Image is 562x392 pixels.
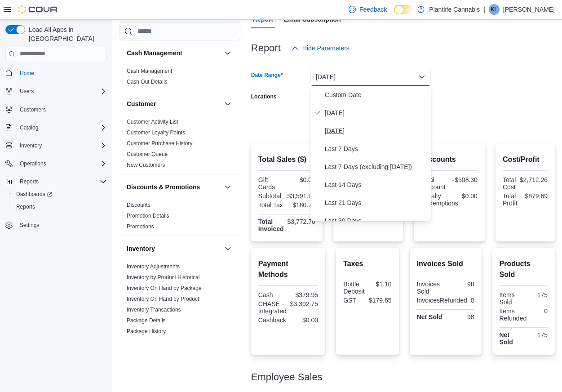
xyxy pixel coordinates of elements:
a: New Customers [127,162,165,168]
div: $379.95 [290,291,318,298]
button: Customer [222,98,233,109]
a: Inventory by Product Historical [127,274,200,281]
div: $1.10 [369,281,392,288]
span: Load All Apps in [GEOGRAPHIC_DATA] [25,25,107,43]
span: Operations [16,158,107,169]
div: Cash Management [119,66,240,91]
span: New Customers [127,161,165,169]
div: Inventory [119,261,240,383]
a: Customers [16,104,49,115]
span: Inventory Adjustments [127,263,180,270]
h3: Employee Sales [251,372,323,383]
h2: Invoices Sold [417,258,474,269]
button: Cash Management [222,48,233,58]
a: Customer Loyalty Points [127,129,185,136]
div: -$508.30 [451,176,478,183]
div: $0.00 [290,316,318,324]
span: Last 30 Days [325,215,427,226]
strong: Net Sold [500,331,513,346]
h3: Cash Management [127,49,182,58]
span: Last 7 Days (excluding [DATE]) [325,161,427,172]
div: Select listbox [310,86,431,221]
span: Cash Management [127,67,172,75]
h3: Discounts & Promotions [127,183,200,192]
div: Loyalty Redemptions [421,192,458,207]
img: Cova [18,5,58,14]
span: Feedback [359,5,387,14]
button: [DATE] [310,68,431,86]
p: Plantlife Cannabis [429,4,480,15]
div: Items Refunded [500,307,527,322]
span: Home [16,67,107,79]
a: Cash Management [127,68,172,74]
button: Inventory [222,243,233,254]
span: Package History [127,328,166,335]
label: Date Range [251,71,283,79]
a: Cash Out Details [127,79,168,85]
span: Home [20,70,34,77]
a: Home [16,68,38,79]
a: Promotions [127,223,154,230]
span: Dashboards [16,191,52,198]
button: Inventory [16,140,45,151]
div: Total Discount [421,176,447,191]
div: Total Cost [503,176,516,191]
div: CHASE - Integrated [258,300,287,315]
input: Dark Mode [394,5,413,14]
span: Inventory by Product Historical [127,274,200,281]
span: Operations [20,160,46,167]
button: Discounts & Promotions [222,182,233,192]
strong: Net Sold [417,313,443,321]
div: Discounts & Promotions [119,200,240,236]
div: $3,591.95 [288,192,315,200]
span: KL [491,4,498,15]
span: Customer Purchase History [127,140,193,147]
a: Inventory Transactions [127,307,181,313]
h2: Total Sales ($) [258,154,315,165]
div: Gift Cards [258,176,285,191]
a: Dashboards [13,189,56,200]
span: Users [16,86,107,97]
button: Customers [2,103,111,116]
p: | [483,4,485,15]
span: Last 7 Days [325,143,427,154]
a: Reports [13,201,39,212]
span: Customer Queue [127,151,168,158]
span: Customers [16,104,107,115]
button: Cash Management [127,49,221,58]
a: Discounts [127,202,150,208]
div: $180.75 [288,201,315,209]
span: [DATE] [325,125,427,136]
button: Discounts & Promotions [127,183,221,192]
button: Home [2,67,111,80]
div: 0 [530,307,548,315]
div: Subtotal [258,192,284,200]
a: Inventory On Hand by Product [127,296,199,302]
span: Users [20,88,34,95]
span: Catalog [16,122,107,133]
button: Customer [127,99,221,108]
a: Settings [16,220,43,231]
span: Customers [20,106,46,113]
a: Inventory Adjustments [127,263,180,270]
span: Customer Loyalty Points [127,129,185,136]
button: Inventory [127,244,221,253]
span: Settings [16,219,107,231]
span: Dashboards [13,189,107,200]
button: Users [16,86,37,97]
div: Kaitlyn Lee [489,4,500,15]
span: Customer Activity List [127,118,178,125]
div: 0 [471,297,474,304]
button: Catalog [2,121,111,134]
button: Users [2,85,111,98]
div: $0.00 [288,176,315,183]
span: Custom Date [325,89,427,100]
div: Bottle Deposit [343,281,366,295]
button: Reports [9,200,111,213]
p: [PERSON_NAME] [503,4,555,15]
a: Customer Purchase History [127,140,193,147]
